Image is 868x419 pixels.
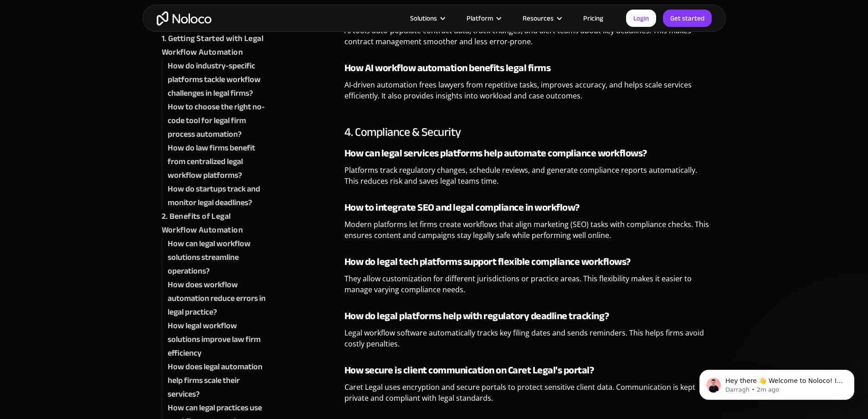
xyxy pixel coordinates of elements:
p: They allow customization for different jurisdictions or practice areas. This flexibility makes it... [344,273,712,302]
p: Legal workflow software automatically tracks key filing dates and sends reminders. This helps fir... [344,327,712,356]
h3: 4. Compliance & Security [344,125,712,139]
a: How can legal workflow solutions streamline operations? [168,237,267,278]
a: 2. Benefits of Legal Workflow Automation [162,210,267,237]
div: Platform [455,12,511,24]
strong: How AI workflow automation benefits legal firms [344,58,551,78]
strong: How can legal services platforms help automate compliance workflows? [344,144,647,163]
a: How legal workflow solutions improve law firm efficiency [168,319,267,360]
div: Solutions [399,12,455,24]
div: Platform [467,12,493,24]
strong: How do legal platforms help with regulatory deadline tracking? [344,306,609,326]
a: 1. Getting Started with Legal Workflow Automation [162,32,267,59]
strong: How to integrate SEO and legal compliance in workflow? [344,198,580,217]
p: Modern platforms let firms create workflows that align marketing (SEO) tasks with compliance chec... [344,219,712,248]
a: How do industry-specific platforms tackle workflow challenges in legal firms? [168,59,267,100]
a: Pricing [572,12,615,24]
a: Get started [663,10,712,27]
a: How to choose the right no-code tool for legal firm process automation? [168,100,267,141]
p: AI-driven automation frees lawyers from repetitive tasks, improves accuracy, and helps scale serv... [344,79,712,108]
a: How do startups track and monitor legal deadlines? [168,182,267,210]
strong: How secure is client communication on Caret Legal's portal? [344,361,594,380]
iframe: Intercom notifications message [686,351,868,414]
a: Login [626,10,656,27]
a: How does workflow automation reduce errors in legal practice? [168,278,267,319]
p: Platforms track regulatory changes, schedule reviews, and generate compliance reports automatical... [344,165,712,193]
div: Resources [511,12,572,24]
p: AI tools auto-populate contract data, track changes, and alert teams about key deadlines. This ma... [344,25,712,54]
div: Resources [523,12,554,24]
strong: How do legal tech platforms support flexible compliance workflows? [344,252,631,271]
a: How do law firms benefit from centralized legal workflow platforms? [168,141,267,182]
div: Solutions [410,12,437,24]
a: How does legal automation help firms scale their services? [168,360,267,401]
a: home [157,11,211,26]
p: Caret Legal uses encryption and secure portals to protect sensitive client data. Communication is... [344,382,712,410]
